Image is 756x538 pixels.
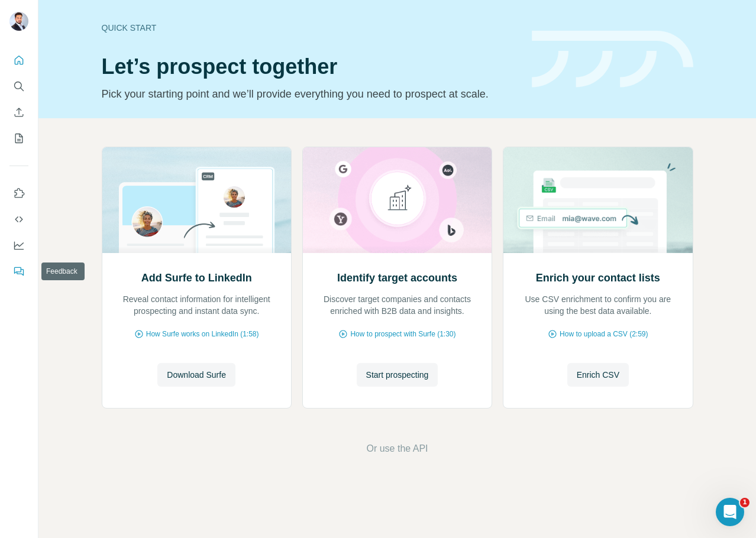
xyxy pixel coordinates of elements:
button: Feedback [9,261,28,282]
span: Start prospecting [366,369,429,381]
span: How Surfe works on LinkedIn (1:58) [146,329,259,339]
p: Reveal contact information for intelligent prospecting and instant data sync. [114,293,279,317]
button: Enrich CSV [567,363,629,387]
button: Use Surfe API [9,209,28,230]
button: Dashboard [9,235,28,256]
button: Quick start [9,50,28,71]
img: Add Surfe to LinkedIn [102,147,292,253]
p: Discover target companies and contacts enriched with B2B data and insights. [315,293,480,317]
img: banner [532,31,693,88]
h2: Add Surfe to LinkedIn [141,270,252,286]
p: Pick your starting point and we’ll provide everything you need to prospect at scale. [102,86,518,102]
button: Start prospecting [357,363,438,387]
h2: Enrich your contact lists [536,270,660,286]
button: Enrich CSV [9,102,28,123]
span: Download Surfe [167,369,226,381]
button: My lists [9,128,28,149]
img: Enrich your contact lists [503,147,693,253]
span: How to upload a CSV (2:59) [560,329,648,339]
button: Download Surfe [157,363,235,387]
img: Avatar [9,12,28,31]
span: Enrich CSV [577,369,619,381]
div: Quick start [102,22,518,34]
p: Use CSV enrichment to confirm you are using the best data available. [515,293,680,317]
button: Search [9,76,28,97]
span: How to prospect with Surfe (1:30) [350,329,455,339]
h1: Let’s prospect together [102,55,518,79]
img: Identify target accounts [302,147,492,253]
button: Or use the API [366,442,428,456]
iframe: Intercom live chat [716,498,744,526]
h2: Identify target accounts [337,270,457,286]
span: 1 [740,498,749,507]
button: Use Surfe on LinkedIn [9,183,28,204]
